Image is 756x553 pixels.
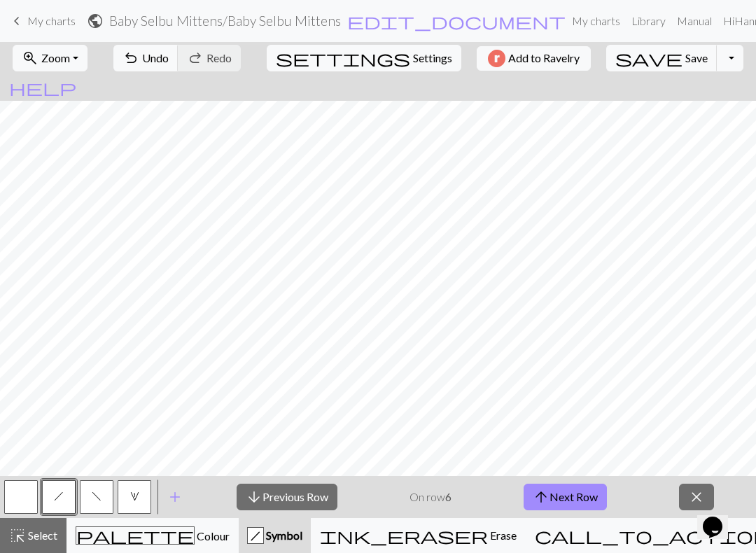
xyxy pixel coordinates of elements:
span: Erase [488,528,517,542]
span: ink_eraser [320,526,488,545]
div: h [248,528,263,545]
span: Undo [142,51,169,64]
button: h [42,480,76,514]
span: Settings [413,50,452,66]
span: public [87,11,104,31]
span: palette [76,526,194,545]
button: Save [606,45,717,71]
span: Select [26,528,57,542]
button: Previous Row [237,484,337,510]
a: Manual [671,7,717,35]
span: Add to Ravelry [508,50,580,67]
button: Colour [66,518,239,553]
span: edit_document [347,11,566,31]
i: Settings [276,50,410,66]
iframe: chat widget [697,497,742,539]
span: My charts [27,14,76,27]
span: K2tog [54,491,64,502]
span: highlight_alt [9,526,26,545]
h2: Baby Selbu Mittens / Baby Selbu Mittens [109,13,341,29]
a: My charts [566,7,626,35]
span: settings [276,48,410,68]
span: Zoom [41,51,70,64]
span: undo [122,48,139,68]
span: increase 1 [130,491,139,502]
span: save [615,48,682,68]
span: close [688,487,705,507]
span: Twisted K2tog [92,491,101,502]
span: Save [685,51,708,64]
span: arrow_downward [246,487,262,507]
button: Next Row [524,484,607,510]
a: My charts [8,9,76,33]
button: Zoom [13,45,87,71]
strong: 6 [445,490,451,503]
p: On row [409,489,451,505]
span: add [167,487,183,507]
button: SettingsSettings [267,45,461,71]
button: 1 [118,480,151,514]
span: Colour [195,529,230,542]
button: f [80,480,113,514]
button: Undo [113,45,178,71]
span: keyboard_arrow_left [8,11,25,31]
img: Ravelry [488,50,505,67]
span: arrow_upward [533,487,549,507]
button: h Symbol [239,518,311,553]
a: Library [626,7,671,35]
span: help [9,78,76,97]
button: Erase [311,518,526,553]
span: Symbol [264,528,302,542]
span: zoom_in [22,48,38,68]
button: Add to Ravelry [477,46,591,71]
